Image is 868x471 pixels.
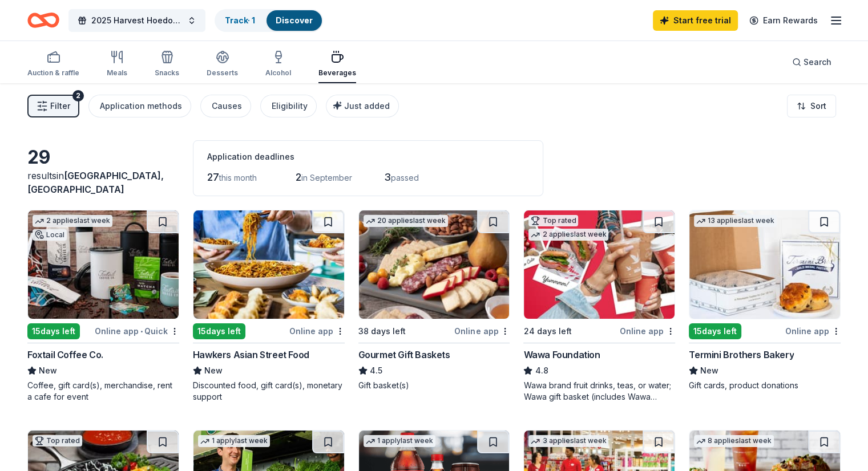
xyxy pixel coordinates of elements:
div: Wawa Foundation [523,348,600,362]
div: 1 apply last week [364,435,435,447]
div: Discounted food, gift card(s), monetary support [193,380,345,403]
div: Eligibility [272,99,308,113]
div: 8 applies last week [694,435,774,447]
div: Top rated [528,215,578,226]
span: 3 [384,171,391,183]
div: 1 apply last week [198,435,270,447]
a: Image for Wawa FoundationTop rated2 applieslast week24 days leftOnline appWawa Foundation4.8Wawa ... [523,210,675,403]
div: Online app [289,324,345,338]
span: passed [391,173,419,182]
div: Alcohol [265,68,291,78]
div: 2 [72,90,84,101]
button: Auction & raffle [27,46,79,83]
div: Wawa brand fruit drinks, teas, or water; Wawa gift basket (includes Wawa products and coupons) [523,380,675,403]
div: Meals [107,68,127,78]
div: Top rated [33,435,82,446]
span: [GEOGRAPHIC_DATA], [GEOGRAPHIC_DATA] [27,170,164,195]
span: Just added [344,101,390,111]
a: Image for Termini Brothers Bakery13 applieslast week15days leftOnline appTermini Brothers BakeryN... [689,210,841,391]
div: Online app [454,324,510,338]
button: Just added [326,95,399,117]
div: 15 days left [193,323,245,339]
button: Filter2 [27,95,79,117]
img: Image for Foxtail Coffee Co. [28,210,179,319]
div: Termini Brothers Bakery [689,348,794,362]
a: Discover [276,15,313,25]
button: Meals [107,46,127,83]
div: Application methods [100,99,182,113]
img: Image for Termini Brothers Bakery [689,210,840,319]
div: 3 applies last week [528,435,608,447]
button: 2025 Harvest Hoedown [68,9,205,32]
div: 29 [27,146,179,169]
span: in September [301,173,352,182]
img: Image for Hawkers Asian Street Food [193,210,344,319]
span: in [27,170,164,195]
div: 24 days left [523,324,571,338]
span: 4.8 [535,364,548,377]
div: Coffee, gift card(s), merchandise, rent a cafe for event [27,380,179,403]
span: New [204,364,223,377]
button: Beverages [318,46,356,83]
a: Image for Foxtail Coffee Co.2 applieslast weekLocal15days leftOnline app•QuickFoxtail Coffee Co.N... [27,210,179,403]
span: this month [219,173,257,182]
span: Sort [810,99,826,113]
span: New [700,364,718,377]
span: 2025 Harvest Hoedown [91,14,183,27]
span: 27 [207,171,219,183]
button: Sort [787,95,836,117]
button: Search [783,51,841,74]
div: Foxtail Coffee Co. [27,348,103,362]
div: 38 days left [358,324,406,338]
div: Snacks [155,68,179,78]
button: Alcohol [265,46,291,83]
button: Track· 1Discover [215,9,323,32]
button: Desserts [207,46,238,83]
div: Auction & raffle [27,68,79,78]
div: Online app [785,324,841,338]
div: 13 applies last week [694,215,777,227]
div: 15 days left [689,323,741,339]
img: Image for Wawa Foundation [524,210,675,319]
span: 4.5 [370,364,382,377]
a: Earn Rewards [742,10,825,31]
a: Start free trial [653,10,738,31]
span: 2 [296,171,301,183]
button: Snacks [155,46,179,83]
div: 20 applies last week [364,215,448,227]
div: 15 days left [27,323,80,339]
button: Eligibility [260,95,317,117]
div: Beverages [318,68,356,78]
span: • [140,327,143,336]
a: Image for Gourmet Gift Baskets20 applieslast week38 days leftOnline appGourmet Gift Baskets4.5Gif... [358,210,510,391]
div: Local [33,229,67,241]
div: Desserts [207,68,238,78]
div: Gift cards, product donations [689,380,841,391]
a: Image for Hawkers Asian Street Food15days leftOnline appHawkers Asian Street FoodNewDiscounted fo... [193,210,345,403]
div: Application deadlines [207,150,529,164]
div: 2 applies last week [528,229,608,241]
button: Causes [200,95,251,117]
button: Application methods [88,95,191,117]
div: Causes [212,99,242,113]
div: Hawkers Asian Street Food [193,348,309,362]
span: Filter [50,99,70,113]
span: Search [804,55,831,69]
div: Online app Quick [95,324,179,338]
div: 2 applies last week [33,215,112,227]
div: Gourmet Gift Baskets [358,348,450,362]
a: Track· 1 [225,15,255,25]
div: Gift basket(s) [358,380,510,391]
span: New [39,364,57,377]
a: Home [27,7,59,34]
div: results [27,169,179,196]
div: Online app [620,324,675,338]
img: Image for Gourmet Gift Baskets [359,210,510,319]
